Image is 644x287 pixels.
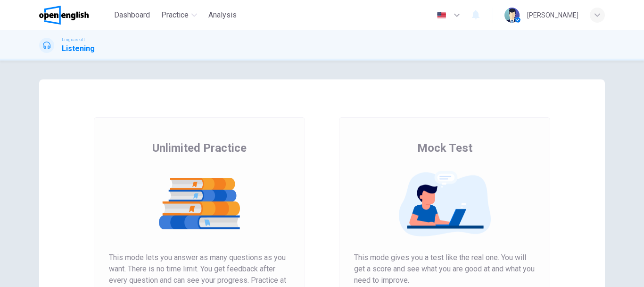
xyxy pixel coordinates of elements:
img: Profile picture [504,8,520,23]
img: OpenEnglish logo [39,6,89,25]
button: Analysis [205,7,240,24]
span: Practice [161,9,189,21]
button: Practice [157,7,201,24]
a: OpenEnglish logo [39,6,110,25]
span: Dashboard [114,9,150,21]
span: Analysis [208,9,237,21]
button: Dashboard [110,7,154,24]
span: Mock Test [417,140,472,156]
div: [PERSON_NAME] [527,9,578,21]
span: Linguaskill [62,36,85,43]
span: This mode gives you a test like the real one. You will get a score and see what you are good at a... [354,252,535,286]
img: en [436,12,447,19]
h1: Listening [62,43,95,54]
span: Unlimited Practice [152,140,247,156]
